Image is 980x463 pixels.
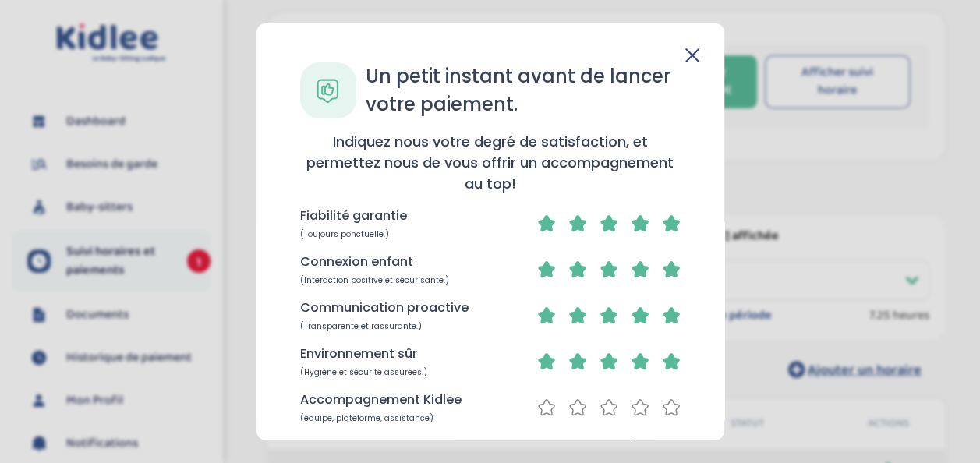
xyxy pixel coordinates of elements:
[300,391,462,409] p: Accompagnement Kidlee
[300,299,469,317] p: Communication proactive
[366,62,681,118] h3: Un petit instant avant de lancer votre paiement.
[300,274,449,286] span: (Interaction positive et sécurisante.)
[300,320,422,332] span: (Transparente et rassurante.)
[300,412,433,424] span: (équipe, plateforme, assistance)
[300,131,681,194] h4: Indiquez nous votre degré de satisfaction, et permettez nous de vous offrir un accompagnement au ...
[300,253,413,271] p: Connexion enfant
[300,366,427,378] span: (Hygiène et sécurité assurées.)
[300,345,417,363] p: Environnement sûr
[300,207,407,225] p: Fiabilité garantie
[300,228,389,240] span: (Toujours ponctuelle.)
